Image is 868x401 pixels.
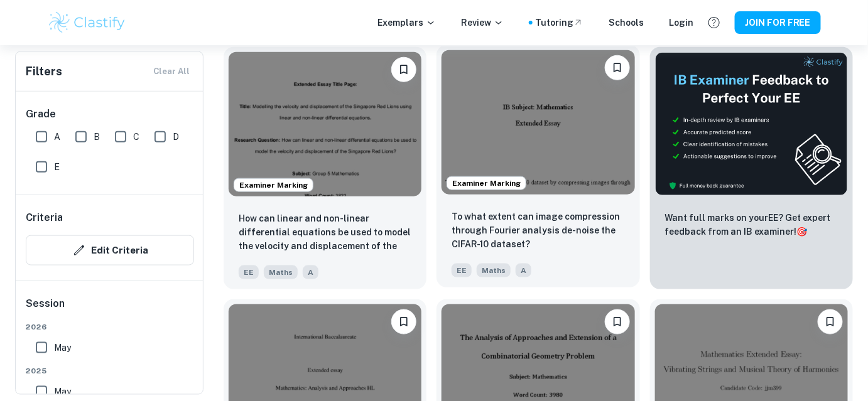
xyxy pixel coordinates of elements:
h6: Filters [26,63,62,80]
span: A [516,264,531,277]
button: Please log in to bookmark exemplars [391,57,416,82]
span: EE [452,264,472,277]
span: May [54,341,71,355]
a: ThumbnailWant full marks on yourEE? Get expert feedback from an IB examiner! [650,47,853,289]
img: Clastify logo [47,10,127,35]
p: How can linear and non-linear differential equations be used to model the velocity and displaceme... [239,211,411,254]
button: Please log in to bookmark exemplars [391,309,416,334]
button: Please log in to bookmark exemplars [605,55,630,80]
img: Maths EE example thumbnail: To what extent can image compression thr [442,50,634,195]
span: A [54,130,60,144]
p: To what extent can image compression through Fourier analysis de-noise the CIFAR-10 dataset? [452,210,624,251]
p: Exemplars [377,16,436,29]
span: May [54,385,71,398]
button: Please log in to bookmark exemplars [818,309,843,334]
span: C [133,130,139,144]
p: Review [461,16,504,29]
span: Examiner Marking [447,178,526,189]
span: Maths [264,265,298,279]
img: Maths EE example thumbnail: How can linear and non-linear differenti [229,52,421,196]
button: Edit Criteria [26,235,194,265]
a: Tutoring [535,16,583,29]
h6: Session [26,296,194,321]
span: 2025 [26,365,194,377]
button: Help and Feedback [703,12,725,33]
span: A [303,265,318,279]
button: Please log in to bookmark exemplars [605,309,630,334]
span: Examiner Marking [234,179,313,191]
img: Thumbnail [655,52,848,196]
a: Examiner MarkingPlease log in to bookmark exemplarsTo what extent can image compression through F... [437,47,639,289]
span: EE [239,265,259,279]
span: B [94,130,100,144]
span: E [54,160,60,174]
a: Schools [609,16,644,29]
span: 2026 [26,321,194,333]
h6: Grade [26,107,194,122]
span: 🎯 [797,227,808,237]
button: JOIN FOR FREE [735,11,821,34]
h6: Criteria [26,210,63,225]
a: Login [669,16,693,29]
span: Maths [477,264,511,277]
p: Want full marks on your EE ? Get expert feedback from an IB examiner! [665,211,838,238]
a: Examiner MarkingPlease log in to bookmark exemplarsHow can linear and non-linear differential equ... [224,47,426,289]
span: D [173,130,179,144]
